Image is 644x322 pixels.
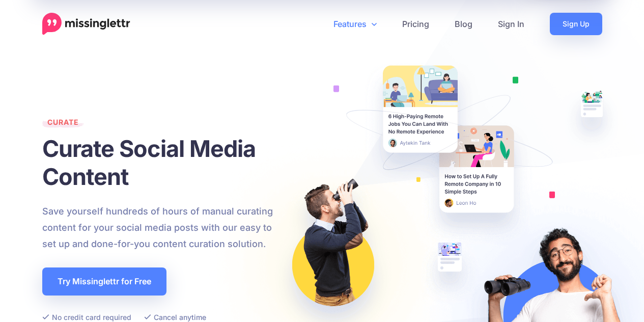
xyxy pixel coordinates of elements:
h1: Curate Social Media Content [42,135,284,191]
span: Curate [42,118,84,131]
a: Try Missinglettr for Free [42,267,166,296]
a: Pricing [389,13,442,35]
a: Home [42,13,130,35]
a: Features [321,13,389,35]
a: Sign In [485,13,537,35]
a: Blog [442,13,485,35]
p: Save yourself hundreds of hours of manual curating content for your social media posts with our e... [42,203,284,252]
a: Sign Up [550,13,602,35]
